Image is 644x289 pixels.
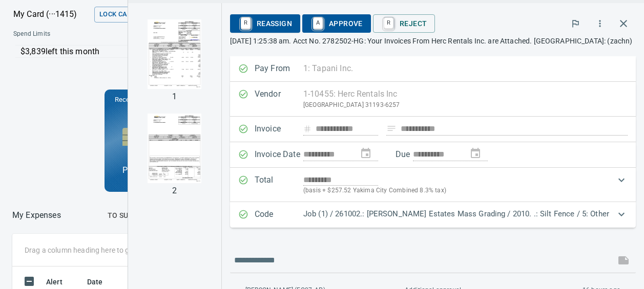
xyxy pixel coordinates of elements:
span: Reassign [238,15,292,32]
p: Online allowed [5,58,375,68]
nav: breadcrumb [12,209,61,221]
p: $3,839 left this month [20,46,366,58]
span: Close invoice [611,11,636,36]
button: More [589,12,611,35]
p: My Expenses [12,209,61,221]
p: Code [255,208,303,221]
p: [DATE] 1:25:38 am. Acct No. 2782502-HG: Your Invoices From Herc Rentals Inc. are Attached. [GEOGR... [230,36,636,46]
button: AApprove [302,14,371,33]
button: RReassign [230,14,300,33]
span: To Submit [108,209,147,222]
p: Drag a column heading here to group the table [25,245,175,255]
span: Alert [46,276,63,288]
span: Approve [310,15,363,32]
span: This records your message into the invoice and notifies anyone mentioned [611,248,636,273]
button: RReject [373,14,435,33]
p: Project Management [122,164,266,176]
span: Reject [381,15,427,32]
a: R [241,17,251,29]
span: Date [87,276,116,288]
button: Flag [564,12,587,35]
a: A [313,17,323,29]
span: Date [87,276,103,288]
a: R [384,17,393,29]
img: Page 1 [140,19,210,89]
img: Page 2 [140,114,210,183]
button: Lock Card [94,7,141,23]
span: Alert [46,276,76,288]
p: (basis + $257.52 Yakima City Combined 8.3% tax) [303,186,609,196]
p: 2 [172,185,177,197]
p: Receipts to: [115,95,274,105]
span: Spend Limits [13,29,212,39]
p: 1 [172,91,177,103]
p: Job (1) / 261002.: [PERSON_NAME] Estates Mass Grading / 2010. .: Silt Fence / 5: Other [303,208,609,220]
div: Expand [230,168,636,202]
p: Total [255,174,303,196]
p: My Card (···1415) [13,8,90,20]
span: Lock Card [99,9,136,20]
div: Expand [230,202,636,228]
